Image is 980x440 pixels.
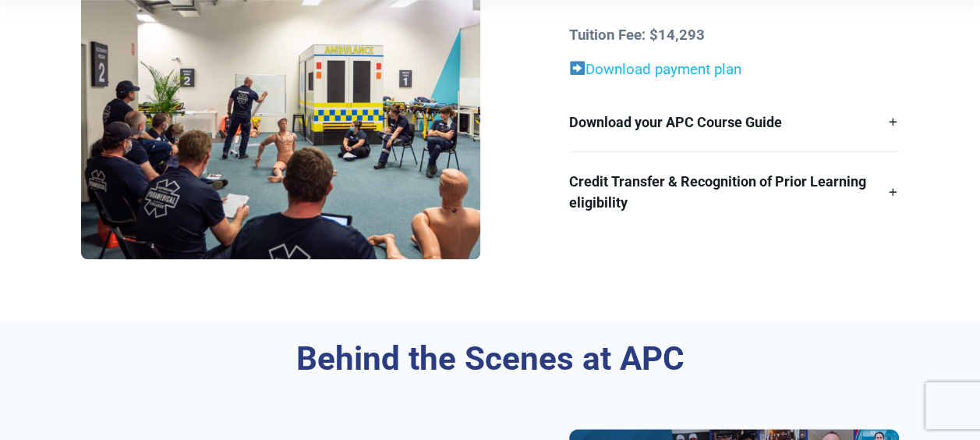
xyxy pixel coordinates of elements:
[569,27,705,44] strong: Tuition Fee: $14,293
[569,152,899,232] a: Credit Transfer & Recognition of Prior Learning eligibility
[81,339,898,379] h3: Behind the Scenes at APC
[586,61,741,78] a: Download payment plan
[569,93,899,151] a: Download your APC Course Guide
[570,61,585,76] img: ➡️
